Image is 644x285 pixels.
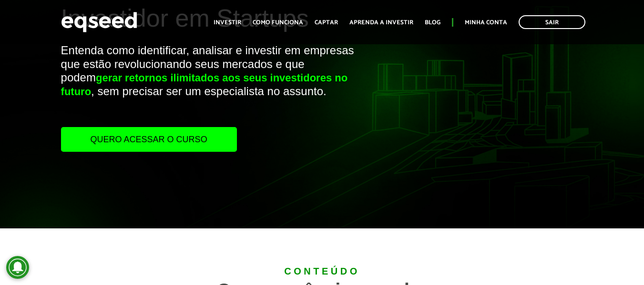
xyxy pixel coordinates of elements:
[465,20,507,26] a: Minha conta
[253,20,303,26] a: Como funciona
[61,44,369,127] p: Entenda como identificar, analisar e investir em empresas que estão revolucionando seus mercados ...
[519,15,585,29] a: Sair
[61,10,137,35] img: EqSeed
[114,266,530,276] div: Conteúdo
[61,72,348,98] strong: gerar retornos ilimitados aos seus investidores no futuro
[425,20,440,26] a: Blog
[349,20,413,26] a: Aprenda a investir
[61,127,237,152] a: Quero acessar o curso
[214,20,241,26] a: Investir
[315,20,338,26] a: Captar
